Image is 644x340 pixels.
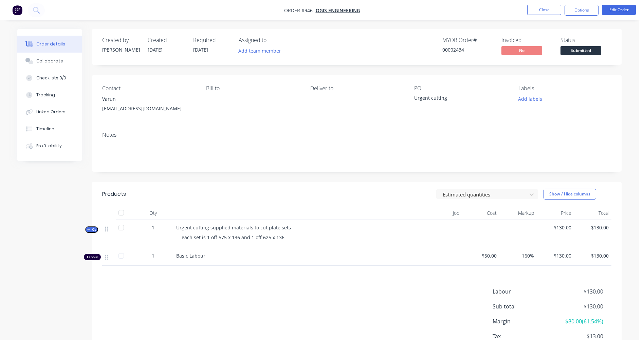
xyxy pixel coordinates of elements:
[544,189,596,200] button: Show / Hide columns
[501,37,552,43] div: Invoiced
[602,5,636,15] button: Edit Order
[102,85,195,92] div: Contact
[493,302,553,310] span: Sub total
[553,317,603,325] span: $80.00 ( 61.54 %)
[560,46,601,56] button: Submitted
[148,37,185,43] div: Created
[36,126,54,132] div: Timeline
[527,5,561,15] button: Close
[17,70,82,87] button: Checklists 0/0
[310,85,403,92] div: Deliver to
[316,7,360,14] a: Ogis Engineering
[152,252,154,259] span: 1
[17,87,82,103] button: Tracking
[102,37,140,43] div: Created by
[539,252,571,259] span: $130.00
[514,94,546,103] button: Add labels
[36,92,55,98] div: Tracking
[148,46,163,53] span: [DATE]
[17,103,82,120] button: Linked Orders
[152,224,154,231] span: 1
[176,252,205,259] span: Basic Labour
[36,75,66,81] div: Checklists 0/0
[462,206,499,220] div: Cost
[17,53,82,70] button: Collaborate
[36,58,63,64] div: Collaborate
[414,85,507,92] div: PO
[493,317,553,325] span: Margin
[176,224,291,231] span: Urgent cutting supplied materials to cut plate sets
[537,206,574,220] div: Price
[577,224,609,231] span: $130.00
[85,226,98,233] button: Kit
[414,94,499,104] div: Urgent cutting
[502,252,534,259] span: 160%
[193,46,208,53] span: [DATE]
[465,252,497,259] span: $50.00
[235,46,285,55] button: Add team member
[493,287,553,296] span: Labour
[560,46,601,55] span: Submitted
[206,85,299,92] div: Bill to
[17,120,82,137] button: Timeline
[102,190,126,198] div: Products
[102,94,195,104] div: Varun
[36,41,65,47] div: Order details
[87,227,96,232] span: Kit
[193,37,231,43] div: Required
[239,37,307,43] div: Assigned to
[501,46,542,55] span: No
[84,254,101,260] div: Labour
[102,94,195,116] div: Varun[EMAIL_ADDRESS][DOMAIN_NAME]
[553,302,603,310] span: $130.00
[36,109,66,115] div: Linked Orders
[102,132,611,138] div: Notes
[102,46,140,53] div: [PERSON_NAME]
[17,36,82,53] button: Order details
[239,46,285,55] button: Add team member
[102,104,195,113] div: [EMAIL_ADDRESS][DOMAIN_NAME]
[36,143,62,149] div: Profitability
[442,46,493,53] div: 00002434
[560,37,611,43] div: Status
[442,37,493,43] div: MYOB Order #
[577,252,609,259] span: $130.00
[133,206,173,220] div: Qty
[565,5,599,16] button: Options
[12,5,22,15] img: Factory
[518,85,611,92] div: Labels
[411,206,462,220] div: Job
[574,206,611,220] div: Total
[17,137,82,154] button: Profitability
[553,287,603,296] span: $130.00
[284,7,316,14] span: Order #946 -
[499,206,537,220] div: Markup
[182,234,284,241] span: each set is 1 off 575 x 136 and 1 off 625 x 136
[539,224,571,231] span: $130.00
